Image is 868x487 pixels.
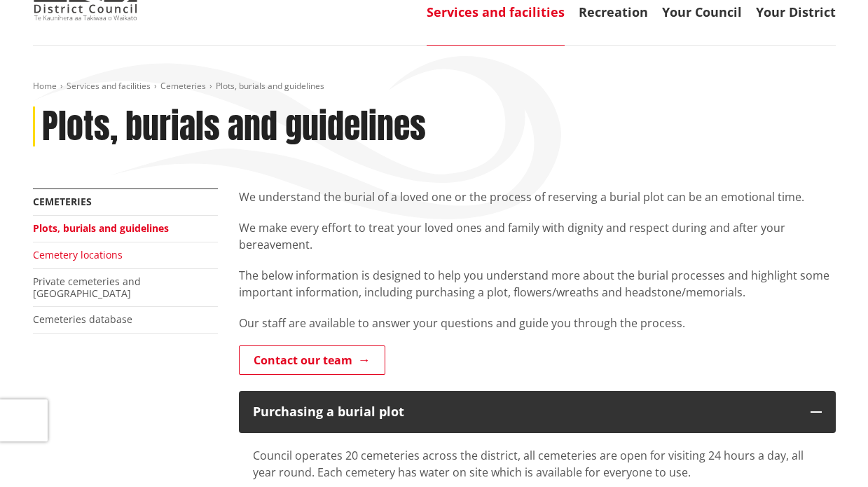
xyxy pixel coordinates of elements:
[33,81,836,92] nav: breadcrumb
[33,195,92,208] a: Cemeteries
[239,188,836,205] p: We understand the burial of a loved one or the process of reserving a burial plot can be an emoti...
[662,4,742,20] a: Your Council
[239,219,836,253] p: We make every effort to treat your loved ones and family with dignity and respect during and afte...
[253,447,822,481] p: Council operates 20 cemeteries across the district, all cemeteries are open for visiting 24 hours...
[804,428,854,479] iframe: Messenger Launcher
[239,267,836,301] p: The below information is designed to help you understand more about the burial processes and high...
[160,80,206,92] a: Cemeteries
[756,4,836,20] a: Your District
[239,391,836,433] button: Purchasing a burial plot
[427,4,565,20] a: Services and facilities
[33,275,141,300] a: Private cemeteries and [GEOGRAPHIC_DATA]
[33,248,123,261] a: Cemetery locations
[239,345,385,375] a: Contact our team
[33,313,132,326] a: Cemeteries database
[33,80,57,92] a: Home
[239,315,836,331] p: Our staff are available to answer your questions and guide you through the process.
[216,80,324,92] span: Plots, burials and guidelines
[579,4,648,20] a: Recreation
[253,405,797,419] div: Purchasing a burial plot
[42,107,426,147] h1: Plots, burials and guidelines
[67,80,151,92] a: Services and facilities
[33,221,169,235] a: Plots, burials and guidelines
